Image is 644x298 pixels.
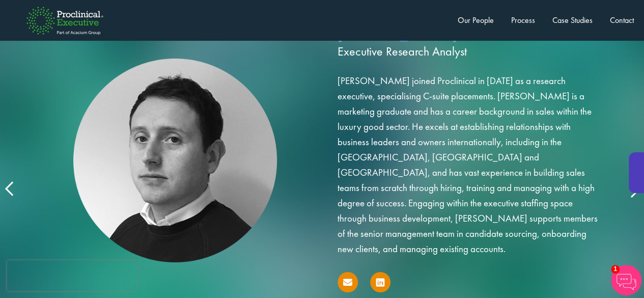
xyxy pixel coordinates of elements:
p: [PERSON_NAME] [338,22,601,63]
span: Executive Research Analyst [338,43,601,60]
span: 1 [611,265,620,274]
p: [PERSON_NAME] joined Proclinical in [DATE] as a research executive, specialising C-suite placemen... [338,73,601,257]
img: Chatbot [611,265,641,295]
a: Contact [610,15,634,25]
a: Our People [458,15,494,25]
a: Process [511,15,535,25]
a: Case Studies [552,15,593,25]
img: Aubrey Gray [73,59,277,262]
